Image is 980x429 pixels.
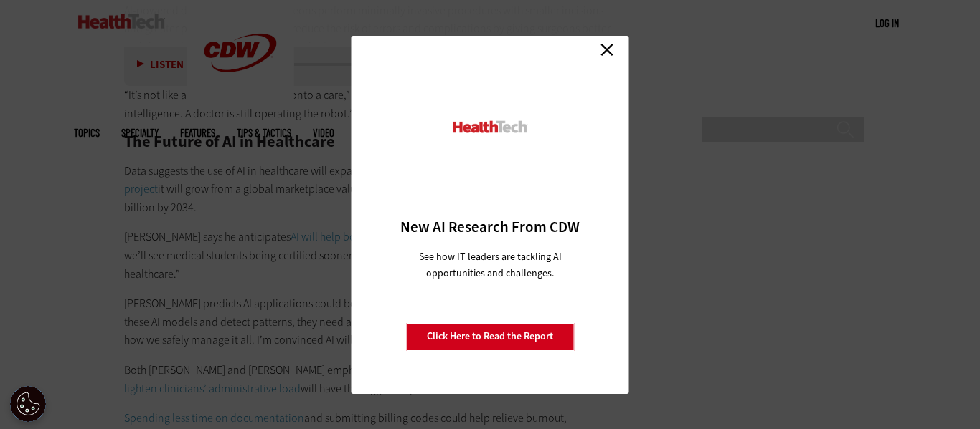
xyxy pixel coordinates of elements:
a: Click Here to Read the Report [406,323,574,350]
p: See how IT leaders are tackling AI opportunities and challenges. [402,249,579,281]
div: Cookie Settings [10,386,46,422]
button: Open Preferences [10,386,46,422]
a: Close [596,39,618,61]
img: HealthTech_0.png [451,120,529,135]
h3: New AI Research From CDW [377,217,604,237]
